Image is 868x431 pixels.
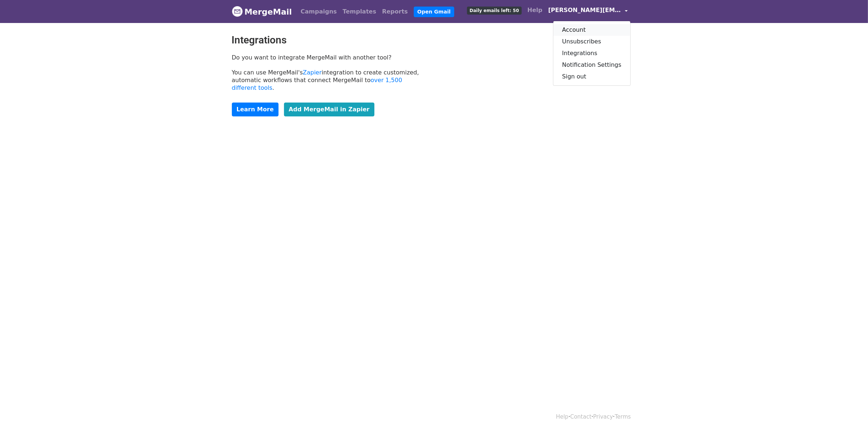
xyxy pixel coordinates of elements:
[467,7,521,15] span: Daily emails left: 50
[232,69,429,92] p: You can use MergeMail's integration to create customized, automatic workflows that connect MergeM...
[545,3,631,20] a: [PERSON_NAME][EMAIL_ADDRESS][PERSON_NAME]
[232,54,429,61] p: Do you want to integrate MergeMail with another tool?
[553,71,630,82] a: Sign out
[232,6,243,17] img: MergeMail logo
[232,34,429,46] h2: Integrations
[232,103,279,116] a: Learn More
[570,413,591,420] a: Contact
[553,59,630,71] a: Notification Settings
[414,7,454,17] a: Open Gmail
[553,24,630,36] a: Account
[525,3,545,18] a: Help
[615,413,631,420] a: Terms
[232,77,402,91] a: over 1,500 different tools
[232,4,292,19] a: MergeMail
[593,413,613,420] a: Privacy
[340,4,379,19] a: Templates
[298,4,340,19] a: Campaigns
[553,47,630,59] a: Integrations
[553,21,631,86] div: [PERSON_NAME][EMAIL_ADDRESS][PERSON_NAME]
[379,4,411,19] a: Reports
[548,6,621,15] span: [PERSON_NAME][EMAIL_ADDRESS][PERSON_NAME]
[303,69,322,76] a: Zapier
[284,103,374,116] a: Add MergeMail in Zapier
[464,3,524,18] a: Daily emails left: 50
[553,36,630,47] a: Unsubscribes
[832,396,868,431] iframe: Chat Widget
[556,413,568,420] a: Help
